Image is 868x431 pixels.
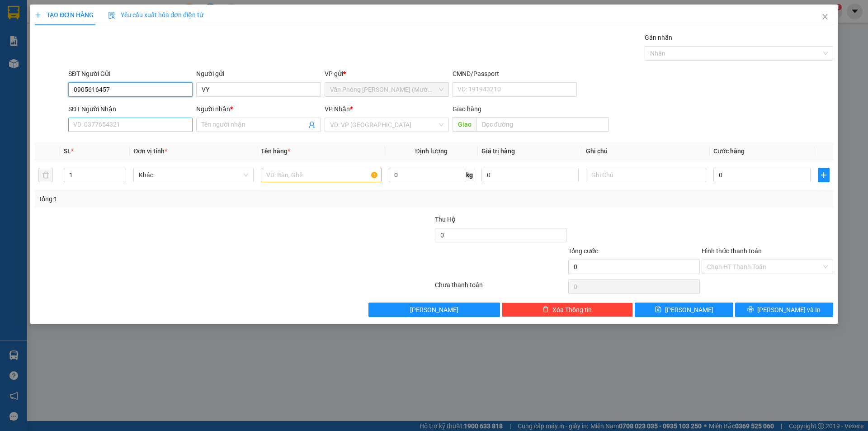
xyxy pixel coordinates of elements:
[196,69,321,79] div: Người gửi
[453,105,481,113] span: Giao hàng
[38,194,335,204] div: Tổng: 1
[108,12,115,19] img: icon
[735,303,833,317] button: printer[PERSON_NAME] và In
[481,168,579,182] input: 0
[325,69,449,79] div: VP gửi
[68,104,193,114] div: SĐT Người Nhận
[821,13,829,20] span: close
[11,58,51,101] b: [PERSON_NAME]
[133,147,167,155] span: Đơn vị tính
[35,12,41,18] span: plus
[542,306,549,313] span: delete
[415,147,448,155] span: Định lượng
[35,11,94,19] span: TẠO ĐƠN HÀNG
[552,305,592,315] span: Xóa Thông tin
[325,105,350,113] span: VP Nhận
[410,305,458,315] span: [PERSON_NAME]
[64,147,71,155] span: SL
[58,13,87,71] b: BIÊN NHẬN GỬI HÀNG
[434,280,567,296] div: Chưa thanh toán
[665,305,713,315] span: [PERSON_NAME]
[502,303,633,317] button: deleteXóa Thông tin
[76,34,124,42] b: [DOMAIN_NAME]
[568,247,598,255] span: Tổng cước
[68,69,193,79] div: SĐT Người Gửi
[476,117,609,132] input: Dọc đường
[139,168,248,182] span: Khác
[757,305,821,315] span: [PERSON_NAME] và In
[196,104,321,114] div: Người nhận
[453,69,577,79] div: CMND/Passport
[108,11,203,19] span: Yêu cầu xuất hóa đơn điện tử
[330,83,443,96] span: Văn Phòng Trần Phú (Mường Thanh)
[818,171,829,179] span: plus
[655,306,661,313] span: save
[713,147,745,155] span: Cước hàng
[465,168,474,182] span: kg
[98,11,120,33] img: logo.jpg
[368,303,500,317] button: [PERSON_NAME]
[261,147,290,155] span: Tên hàng
[582,142,710,160] th: Ghi chú
[11,11,57,57] img: logo.jpg
[635,303,733,317] button: save[PERSON_NAME]
[453,117,476,132] span: Giao
[435,216,456,223] span: Thu Hộ
[586,168,706,182] input: Ghi Chú
[308,121,316,128] span: user-add
[812,5,838,30] button: Close
[645,34,672,41] label: Gán nhãn
[481,147,515,155] span: Giá trị hàng
[38,168,53,182] button: delete
[261,168,381,182] input: VD: Bàn, Ghế
[76,43,124,54] li: (c) 2017
[747,306,754,313] span: printer
[818,168,830,182] button: plus
[702,247,762,255] label: Hình thức thanh toán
